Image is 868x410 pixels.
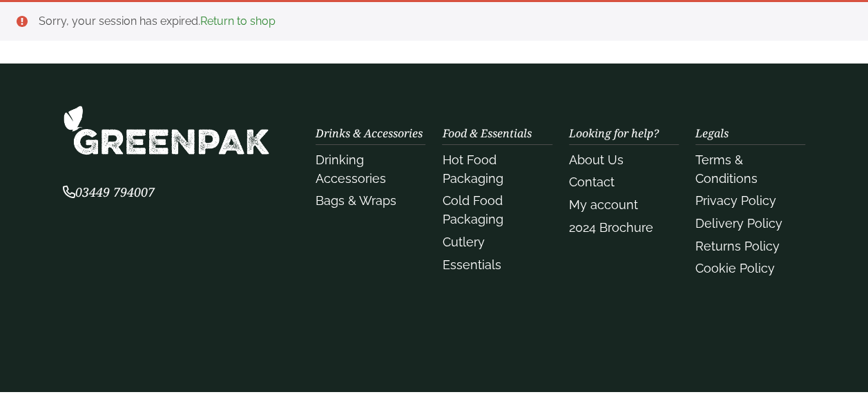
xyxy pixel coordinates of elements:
a: Drinking Accessories [316,153,386,186]
a: Returns Policy [695,239,780,253]
a: Cold Food Packaging [442,193,503,226]
a: Privacy Policy [695,193,776,208]
a: Contact [569,175,615,189]
li: Sorry, your session has expired. [39,13,846,30]
a: Terms & Conditions [695,153,758,186]
img: GreenPak Supplies [63,105,270,155]
a: Return to shop [200,14,276,28]
a: 2024 Brochure [569,220,653,235]
a: My account [569,197,638,212]
a: Cookie Policy [695,261,775,275]
a: 03449 794007 [63,186,155,199]
span: 03449 794007 [63,184,155,200]
a: Essentials [442,257,501,272]
a: Bags & Wraps [316,193,396,208]
a: Delivery Policy [695,216,782,231]
a: About Us [569,153,624,167]
a: Hot Food Packaging [442,153,503,186]
a: Cutlery [442,235,484,249]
